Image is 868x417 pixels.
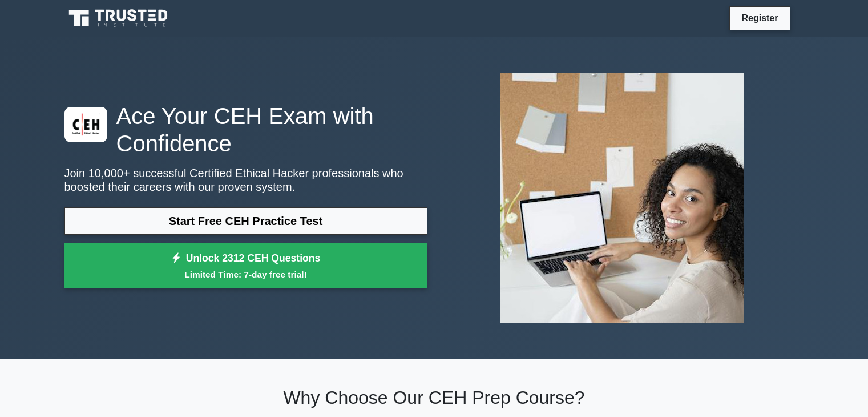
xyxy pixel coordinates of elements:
[79,268,413,281] small: Limited Time: 7-day free trial!
[64,387,804,408] h2: Why Choose Our CEH Prep Course?
[64,166,427,194] p: Join 10,000+ successful Certified Ethical Hacker professionals who boosted their careers with our...
[64,207,427,235] a: Start Free CEH Practice Test
[734,11,785,25] a: Register
[64,102,427,157] h1: Ace Your CEH Exam with Confidence
[64,243,427,289] a: Unlock 2312 CEH QuestionsLimited Time: 7-day free trial!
